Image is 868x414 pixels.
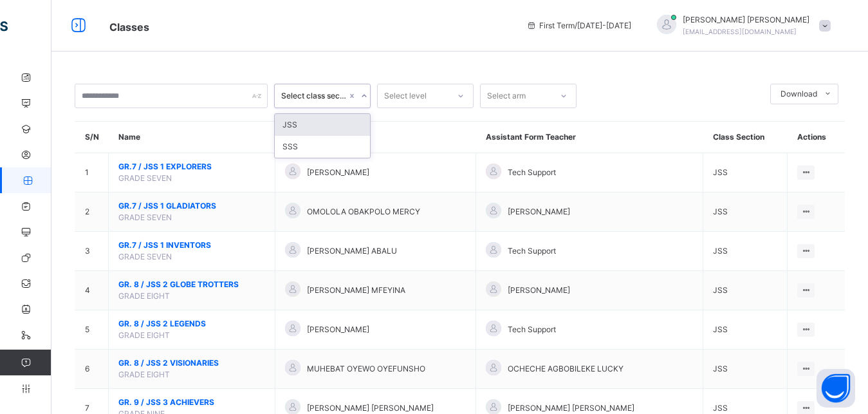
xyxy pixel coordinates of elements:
div: Select level [384,84,427,108]
td: 2 [75,193,109,232]
span: GRADE SEVEN [118,212,172,222]
span: Download [780,88,817,100]
span: [EMAIL_ADDRESS][DOMAIN_NAME] [683,28,797,35]
th: Assistant Form Teacher [476,122,703,153]
td: 6 [75,350,109,389]
td: 5 [75,310,109,350]
span: GR.7 / JSS 1 INVENTORS [118,240,265,251]
span: [PERSON_NAME] ABALU [307,245,397,257]
th: S/N [75,122,109,153]
span: session/term information [526,20,631,32]
span: [PERSON_NAME] [307,324,369,335]
span: Tech Support [508,167,556,178]
span: GR. 8 / JSS 2 LEGENDS [118,318,265,330]
span: MUHEBAT OYEWO OYEFUNSHO [307,363,425,375]
span: OMOLOLA OBAKPOLO MERCY [307,206,420,218]
span: [PERSON_NAME] MFEYINA [307,285,405,296]
span: Classes [109,21,149,33]
th: Form Teacher [275,122,476,153]
td: 3 [75,232,109,271]
th: Actions [788,122,845,153]
span: JSS [713,325,728,334]
td: 4 [75,271,109,310]
span: JSS [713,246,728,256]
div: Select arm [487,84,526,108]
th: Name [109,122,275,153]
div: SSS [275,136,370,158]
span: [PERSON_NAME] [307,167,369,178]
span: OCHECHE AGBOBILEKE LUCKY [508,363,623,375]
span: [PERSON_NAME] [508,206,570,218]
span: GRADE EIGHT [118,291,170,301]
span: GRADE EIGHT [118,370,170,379]
span: Tech Support [508,324,556,335]
span: JSS [713,285,728,295]
span: [PERSON_NAME] [PERSON_NAME] [307,402,434,414]
span: JSS [713,167,728,177]
span: GR.7 / JSS 1 EXPLORERS [118,161,265,173]
span: JSS [713,207,728,216]
span: GR. 9 / JSS 3 ACHIEVERS [118,397,265,408]
span: [PERSON_NAME] [PERSON_NAME] [683,14,809,26]
span: JSS [713,403,728,413]
button: Open asap [817,369,855,408]
span: GRADE SEVEN [118,173,172,183]
div: Select class section [281,90,347,102]
span: GR. 8 / JSS 2 GLOBE TROTTERS [118,279,265,290]
span: Tech Support [508,245,556,257]
span: [PERSON_NAME] [PERSON_NAME] [508,402,634,414]
td: 1 [75,153,109,193]
span: [PERSON_NAME] [508,285,570,296]
span: GRADE EIGHT [118,330,170,340]
span: GR. 8 / JSS 2 VISIONARIES [118,357,265,369]
span: GRADE SEVEN [118,252,172,261]
span: GR.7 / JSS 1 GLADIATORS [118,200,265,212]
div: MAHMUD-NAJIMMAHMUD [644,14,837,37]
th: Class Section [703,122,788,153]
span: JSS [713,364,728,373]
div: JSS [275,114,370,136]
